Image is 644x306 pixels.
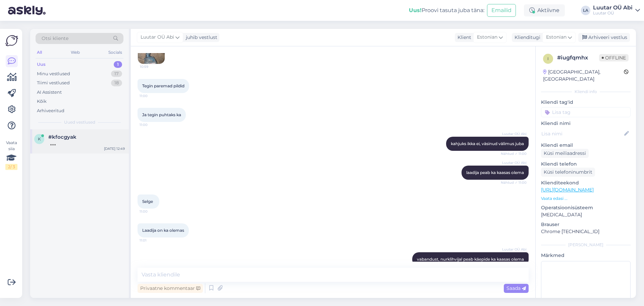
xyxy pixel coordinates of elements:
[546,34,567,41] span: Estonian
[541,130,623,137] input: Lisa nimi
[477,34,497,41] span: Estonian
[506,285,526,291] span: Saada
[593,5,640,16] a: Luutar OÜ AbiLuutar OÜ
[42,35,68,42] span: Otsi kliente
[581,6,590,15] div: LA
[451,141,524,146] span: kahjuks ikka ei, väsinud välimus juba
[37,107,64,114] div: Arhiveeritud
[48,134,76,140] span: #kfocgyak
[38,136,41,141] span: k
[524,4,565,16] div: Aktiivne
[142,83,184,88] span: Tegin paremad pildid
[557,54,599,62] div: # iugfqmhx
[543,69,624,83] div: [GEOGRAPHIC_DATA], [GEOGRAPHIC_DATA]
[141,34,174,41] span: Luutar OÜ Abi
[541,107,631,117] input: Lisa tag
[487,4,516,17] button: Emailid
[69,48,81,57] div: Web
[5,164,17,170] div: 2 / 3
[501,247,527,252] span: Luutar OÜ Abi
[64,119,95,125] span: Uued vestlused
[541,142,631,149] p: Kliendi email
[140,209,165,214] span: 11:00
[541,204,631,211] p: Operatsioonisüsteem
[541,195,631,202] p: Vaata edasi ...
[37,61,46,68] div: Uus
[541,149,589,158] div: Küsi meiliaadressi
[140,238,165,243] span: 11:01
[578,33,630,42] div: Arhiveeri vestlus
[142,228,184,233] span: Laadija on ka olemas
[37,98,47,105] div: Kõik
[104,146,125,151] div: [DATE] 12:49
[501,131,527,136] span: Luutar OÜ Abi
[541,120,631,127] p: Kliendi nimi
[114,61,122,68] div: 1
[5,140,17,170] div: Vaata siia
[138,284,203,293] div: Privaatne kommentaar
[37,80,70,86] div: Tiimi vestlused
[541,161,631,168] p: Kliendi telefon
[501,180,527,185] span: Nähtud ✓ 11:00
[541,211,631,218] p: [MEDICAL_DATA]
[36,48,43,57] div: All
[593,10,633,16] div: Luutar OÜ
[107,48,123,57] div: Socials
[541,242,631,248] div: [PERSON_NAME]
[541,89,631,95] div: Kliendi info
[501,160,527,165] span: Luutar OÜ Abi
[593,5,633,10] div: Luutar OÜ Abi
[599,54,629,61] span: Offline
[140,93,165,98] span: 11:00
[409,6,484,14] div: Proovi tasuta juba täna:
[541,179,631,186] p: Klienditeekond
[37,89,62,96] div: AI Assistent
[140,64,165,69] span: 10:59
[417,257,524,262] span: vabandust, nurklihvijal peab käepide ka kaasas olema
[547,56,549,61] span: i
[142,199,153,204] span: Selge
[140,122,165,127] span: 11:00
[5,34,18,47] img: Askly Logo
[142,112,181,117] span: Ja tegin puhtaks ka
[111,80,122,86] div: 18
[541,221,631,228] p: Brauser
[37,71,70,77] div: Minu vestlused
[541,187,594,193] a: [URL][DOMAIN_NAME]
[512,34,540,41] div: Klienditugi
[501,151,527,156] span: Nähtud ✓ 11:00
[541,228,631,235] p: Chrome [TECHNICAL_ID]
[466,170,524,175] span: laadija peab ka kaasas olema
[183,34,217,41] div: juhib vestlust
[541,252,631,259] p: Märkmed
[409,7,422,13] b: Uus!
[455,34,471,41] div: Klient
[111,71,122,77] div: 17
[541,168,595,177] div: Küsi telefoninumbrit
[541,99,631,106] p: Kliendi tag'id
